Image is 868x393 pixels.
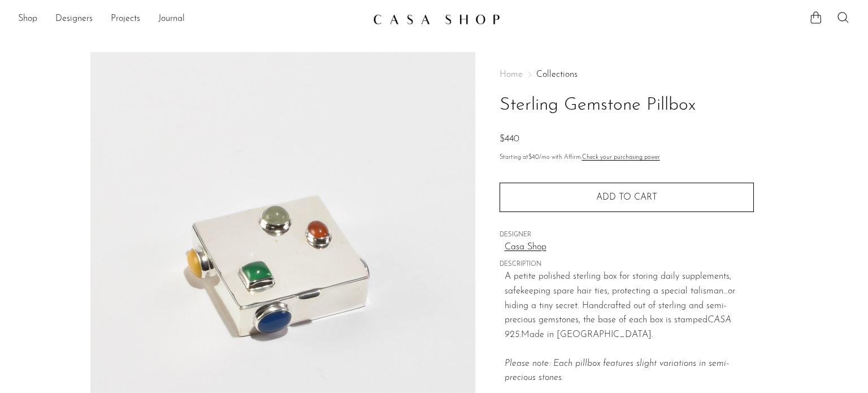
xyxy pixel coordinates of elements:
[505,240,754,255] a: Casa Shop
[55,12,93,27] a: Designers
[18,10,364,29] ul: NEW HEADER MENU
[500,153,754,163] p: Starting at /mo with Affirm.
[500,135,519,144] span: $440
[18,10,364,29] nav: Desktop navigation
[505,316,731,339] em: CASA 925.
[528,154,539,161] span: $40
[158,12,185,27] a: Journal
[500,91,754,120] h1: Sterling Gemstone Pillbox
[596,192,657,203] span: Add to cart
[536,70,578,79] a: Collections
[500,230,754,240] span: DESIGNER
[582,154,660,161] a: Check your purchasing power - Learn more about Affirm Financing (opens in modal)
[111,12,140,27] a: Projects
[500,70,754,79] nav: Breadcrumbs
[500,183,754,212] button: Add to cart
[500,260,754,270] span: DESCRIPTION
[500,70,523,79] span: Home
[18,12,37,27] a: Shop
